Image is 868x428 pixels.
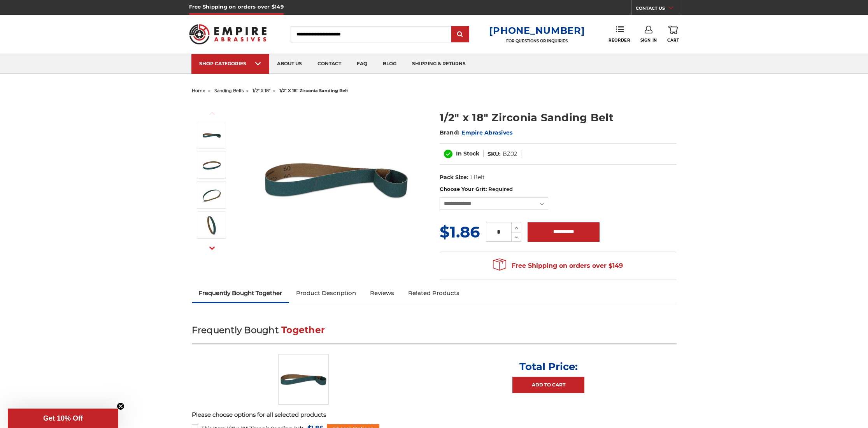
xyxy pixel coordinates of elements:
span: Get 10% Off [43,414,83,422]
span: $1.86 [440,222,480,241]
a: Add to Cart [512,377,584,393]
dd: BZ02 [503,150,517,158]
a: about us [269,54,310,74]
span: Frequently Bought [192,325,279,335]
dt: Pack Size: [440,173,468,182]
a: sanding belts [214,88,244,93]
button: Next [203,240,221,257]
input: Submit [452,27,468,42]
a: CONTACT US [636,4,679,15]
a: Cart [667,26,679,43]
a: Reviews [363,285,401,302]
img: 1/2" x 18" Zirconia Sanding Belt [202,155,221,175]
a: Frequently Bought Together [192,285,289,302]
a: home [192,88,205,93]
a: Reorder [608,26,630,42]
span: 1/2" x 18" zirconia sanding belt [279,88,348,93]
a: [PHONE_NUMBER] [489,25,585,36]
img: 1/2" x 18" Zirconia File Belt [202,126,221,145]
p: Total Price: [519,360,578,373]
span: Free Shipping on orders over $149 [493,258,623,274]
a: Empire Abrasives [461,129,512,136]
a: shipping & returns [404,54,473,74]
span: Reorder [608,38,630,43]
dd: 1 Belt [470,173,485,182]
label: Choose Your Grit: [440,185,677,193]
h1: 1/2" x 18" Zirconia Sanding Belt [440,110,677,125]
span: Sign In [640,38,657,43]
a: contact [310,54,349,74]
img: 1/2" x 18" Zirconia File Belt [258,102,414,257]
a: faq [349,54,375,74]
span: In Stock [456,150,479,157]
a: blog [375,54,404,74]
span: Cart [667,38,679,43]
span: Together [281,325,325,335]
p: FOR QUESTIONS OR INQUIRIES [489,38,585,44]
img: 1/2" x 18" Zirconia File Belt [278,354,329,405]
div: Get 10% OffClose teaser [8,409,118,428]
img: Empire Abrasives [189,19,267,49]
div: SHOP CATEGORIES [199,61,261,66]
img: 1/2" x 18" - Zirconia Sanding Belt [202,215,221,235]
p: Please choose options for all selected products [192,411,677,419]
button: Previous [203,105,221,122]
dt: SKU: [487,150,501,158]
span: Brand: [440,129,460,136]
a: 1/2" x 18" [253,88,270,93]
img: 1/2" x 18" Sanding Belt Zirc [202,185,221,205]
small: Required [488,186,513,192]
button: Close teaser [117,402,125,410]
a: Related Products [401,285,466,302]
a: Product Description [289,285,363,302]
